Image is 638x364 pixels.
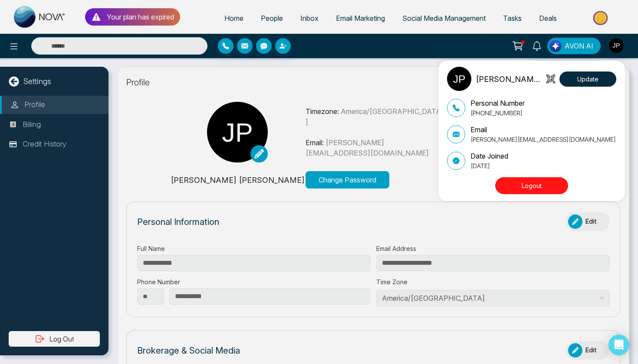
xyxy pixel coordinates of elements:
p: Date Joined [470,151,508,161]
p: [PHONE_NUMBER] [470,108,525,117]
p: [DATE] [470,161,508,170]
p: Email [470,124,616,135]
p: [PERSON_NAME] [PERSON_NAME] [476,73,544,85]
p: [PERSON_NAME][EMAIL_ADDRESS][DOMAIN_NAME] [470,135,616,144]
button: Update [559,71,616,87]
p: Personal Number [470,98,525,108]
div: Open Intercom Messenger [608,335,629,355]
button: Logout [495,177,568,194]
